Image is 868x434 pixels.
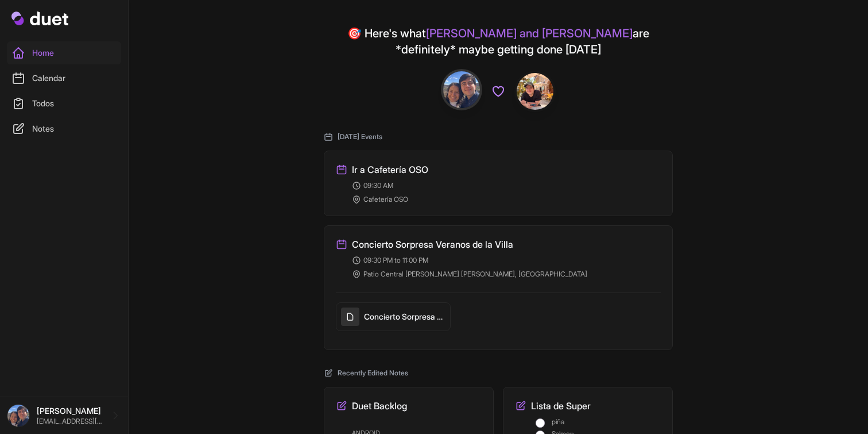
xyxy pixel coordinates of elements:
a: Ir a Cafetería OSO 09:30 AM Cafetería OSO [336,163,661,204]
p: [EMAIL_ADDRESS][DOMAIN_NAME] [37,417,103,426]
h3: Ir a Cafetería OSO [352,163,428,176]
a: Concierto Sorpresa Veranos de la Villa 09:30 PM to 11:00 PM Patio Central [PERSON_NAME] [PERSON_N... [336,237,661,279]
h3: Duet Backlog [352,399,407,413]
img: IMG_0065.jpeg [517,73,553,110]
img: IMG_7837.jpeg [443,71,480,108]
h5: Concierto Sorpresa Veranos de la Villa 14 agosto [364,311,445,322]
span: 09:30 PM to 11:00 PM [363,256,428,265]
li: piña [536,417,661,427]
h2: [DATE] Events [324,132,673,141]
h3: Concierto Sorpresa Veranos de la Villa [352,237,513,251]
span: 09:30 AM [363,181,393,190]
a: Todos [7,92,121,115]
h3: Lista de Super [531,399,591,413]
h2: Recently Edited Notes [324,368,673,378]
a: Calendar [7,67,121,90]
a: Notes [7,117,121,140]
span: Patio Central [PERSON_NAME] [PERSON_NAME], [GEOGRAPHIC_DATA] [363,270,587,279]
a: [PERSON_NAME] [EMAIL_ADDRESS][DOMAIN_NAME] [7,404,121,427]
img: IMG_7837.jpeg [7,404,30,427]
a: Concierto Sorpresa Veranos de la Villa [DATE] [336,302,451,338]
a: Home [7,41,121,64]
p: [PERSON_NAME] [37,405,103,417]
span: [PERSON_NAME] and [PERSON_NAME] [426,26,633,40]
h4: 🎯 Here's what are *definitely* maybe getting done [DATE] [324,25,673,57]
span: Cafetería OSO [363,195,408,204]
